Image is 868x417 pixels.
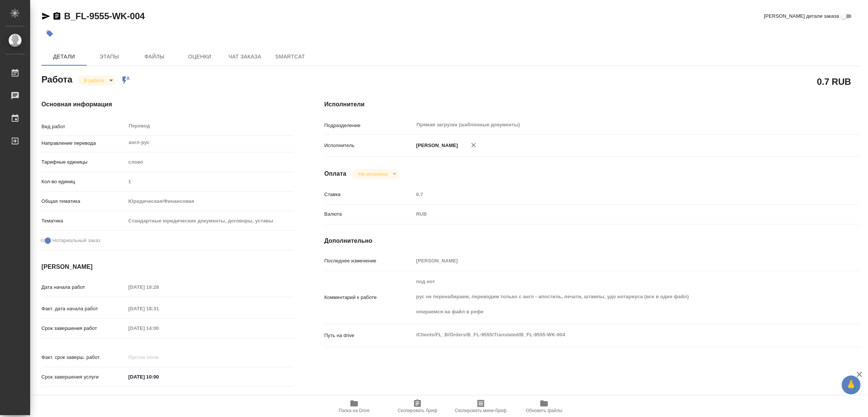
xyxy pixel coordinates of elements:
button: Обновить файлы [512,396,576,417]
p: Тарифные единицы [41,158,126,166]
div: В работе [78,75,116,86]
p: Подразделение [324,122,414,129]
input: Пустое поле [414,189,815,200]
h4: [PERSON_NAME] [41,262,294,271]
input: Пустое поле [126,176,294,187]
span: Этапы [91,52,127,61]
span: Скопировать мини-бриф [455,408,506,413]
a: B_FL-9555-WK-004 [64,11,145,21]
p: Комментарий к работе [324,294,414,301]
h4: Исполнители [324,100,860,109]
textarea: /Clients/FL_B/Orders/B_FL-9555/Translated/B_FL-9555-WK-004 [414,328,815,341]
p: Общая тематика [41,198,126,205]
div: слово [126,156,294,169]
h4: Оплата [324,169,347,178]
span: [PERSON_NAME] детали заказа [764,12,839,20]
h2: 0.7 RUB [817,75,851,88]
p: Тематика [41,217,126,225]
input: Пустое поле [414,255,815,266]
p: Дата начала работ [41,284,126,291]
span: Папка на Drive [339,408,370,413]
p: Путь на drive [324,332,414,339]
h4: Дополнительно [324,236,860,245]
button: Папка на Drive [322,396,386,417]
button: 🙏 [842,376,860,394]
p: Срок завершения работ [41,325,126,332]
button: Скопировать мини-бриф [449,396,512,417]
p: Валюта [324,210,414,218]
p: Кол-во единиц [41,178,126,186]
textarea: под нот рус не перенабираем, переводим только с англ - апостиль, печати, штампы, удо нотариуса (в... [414,275,815,318]
button: Не оплачена [356,171,390,177]
input: Пустое поле [126,282,192,293]
span: SmartCat [272,52,308,61]
span: Чат заказа [227,52,263,61]
p: Вид работ [41,123,126,130]
input: ✎ Введи что-нибудь [126,371,192,382]
input: Пустое поле [126,352,192,363]
input: Пустое поле [126,303,192,314]
button: Добавить тэг [41,25,58,42]
span: Детали [46,52,82,61]
h4: Основная информация [41,100,294,109]
p: Исполнитель [324,142,414,149]
button: Удалить исполнителя [465,137,482,153]
button: В работе [82,77,107,84]
span: Скопировать бриф [397,408,437,413]
p: [PERSON_NAME] [414,142,458,149]
input: Пустое поле [126,323,192,334]
div: Стандартные юридические документы, договоры, уставы [126,215,294,227]
h2: Работа [41,72,72,86]
p: Последнее изменение [324,257,414,265]
p: Направление перевода [41,140,126,147]
span: Обновить файлы [526,408,562,413]
div: RUB [414,208,815,221]
div: В работе [352,169,399,179]
button: Скопировать ссылку [52,12,61,21]
div: Юридическая/Финансовая [126,195,294,208]
button: Скопировать бриф [386,396,449,417]
span: Файлы [136,52,173,61]
p: Факт. дата начала работ [41,305,126,313]
span: Нотариальный заказ [52,237,100,244]
p: Срок завершения услуги [41,373,126,381]
button: Скопировать ссылку для ЯМессенджера [41,12,50,21]
span: Оценки [182,52,218,61]
p: Факт. срок заверш. работ [41,354,126,361]
p: Ставка [324,191,414,198]
span: 🙏 [845,377,857,393]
